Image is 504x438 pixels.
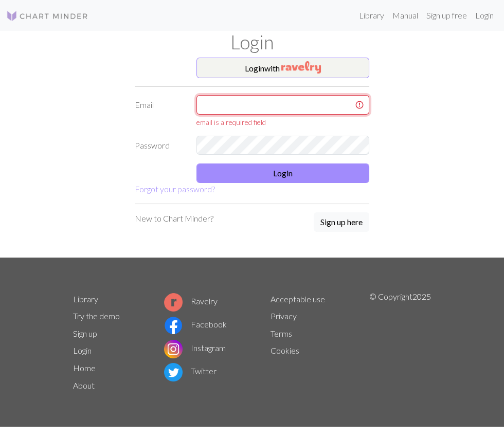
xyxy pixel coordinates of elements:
a: Login [73,345,92,355]
a: Forgot your password? [135,184,215,194]
img: Ravelry [281,61,321,74]
button: Sign up here [314,212,369,232]
a: Privacy [271,311,297,321]
div: email is a required field [196,117,369,127]
a: Manual [388,5,422,26]
a: Twitter [164,366,217,376]
p: New to Chart Minder? [135,212,213,225]
button: Loginwith [196,58,369,78]
label: Email [129,95,190,127]
a: Facebook [164,319,227,329]
a: Library [355,5,388,26]
a: Sign up free [422,5,471,26]
label: Password [129,136,190,155]
button: Login [196,163,369,183]
a: Acceptable use [271,294,325,304]
a: Home [73,363,96,373]
a: Instagram [164,343,226,353]
a: Ravelry [164,296,218,306]
img: Facebook logo [164,316,183,335]
a: About [73,380,95,390]
img: Twitter logo [164,363,183,381]
h1: Login [67,31,437,53]
img: Ravelry logo [164,293,183,312]
a: Cookies [271,345,299,355]
a: Terms [271,328,292,338]
a: Try the demo [73,311,120,321]
a: Sign up [73,328,97,338]
img: Instagram logo [164,340,183,358]
a: Library [73,294,98,304]
p: © Copyright 2025 [369,290,431,394]
a: Login [471,5,498,26]
img: Logo [6,10,88,22]
a: Sign up here [314,212,369,233]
